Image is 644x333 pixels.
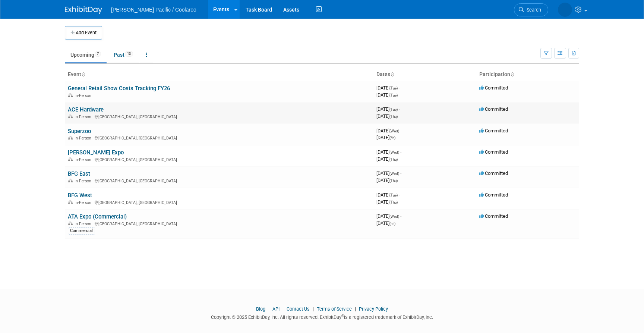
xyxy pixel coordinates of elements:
[272,306,280,312] a: API
[256,306,265,312] a: Blog
[68,213,127,220] a: ATA Expo (Commercial)
[68,114,73,118] img: In-Person Event
[479,213,508,219] span: Committed
[75,222,94,226] span: In-Person
[376,135,395,140] span: [DATE]
[389,129,399,133] span: (Wed)
[68,135,370,141] div: [GEOGRAPHIC_DATA], [GEOGRAPHIC_DATA]
[376,170,401,176] span: [DATE]
[68,222,73,225] img: In-Person Event
[68,128,91,135] a: Superzoo
[400,149,401,155] span: -
[68,93,73,97] img: In-Person Event
[75,114,94,119] span: In-Person
[75,93,94,98] span: In-Person
[75,200,94,205] span: In-Person
[376,113,398,119] span: [DATE]
[389,136,395,140] span: (Fri)
[389,86,398,90] span: (Tue)
[376,192,400,198] span: [DATE]
[476,68,579,81] th: Participation
[68,156,370,162] div: [GEOGRAPHIC_DATA], [GEOGRAPHIC_DATA]
[373,68,476,81] th: Dates
[68,200,73,204] img: In-Person Event
[389,214,399,219] span: (Wed)
[68,149,124,156] a: [PERSON_NAME] Expo
[389,150,399,154] span: (Wed)
[400,213,401,219] span: -
[479,85,508,91] span: Committed
[376,213,401,219] span: [DATE]
[68,179,73,182] img: In-Person Event
[68,170,90,177] a: BFG East
[376,156,398,162] span: [DATE]
[389,193,398,197] span: (Tue)
[81,71,85,77] a: Sort by Event Name
[125,51,133,57] span: 13
[524,7,541,13] span: Search
[68,85,170,92] a: General Retail Show Costs Tracking FY26
[353,306,358,312] span: |
[558,3,572,17] img: Andy Doerr
[341,314,344,318] sup: ®
[376,178,398,183] span: [DATE]
[376,220,395,226] span: [DATE]
[68,199,370,205] div: [GEOGRAPHIC_DATA], [GEOGRAPHIC_DATA]
[359,306,388,312] a: Privacy Policy
[479,106,508,112] span: Committed
[65,26,102,40] button: Add Event
[65,48,107,62] a: Upcoming7
[479,192,508,198] span: Committed
[68,106,104,113] a: ACE Hardware
[68,157,73,161] img: In-Person Event
[479,170,508,176] span: Committed
[510,71,514,77] a: Sort by Participation Type
[68,192,92,199] a: BFG West
[389,179,398,183] span: (Thu)
[65,6,102,14] img: ExhibitDay
[376,199,398,205] span: [DATE]
[281,306,285,312] span: |
[389,93,398,97] span: (Tue)
[68,178,370,183] div: [GEOGRAPHIC_DATA], [GEOGRAPHIC_DATA]
[389,172,399,176] span: (Wed)
[479,128,508,133] span: Committed
[389,200,398,204] span: (Thu)
[400,128,401,133] span: -
[311,306,316,312] span: |
[266,306,271,312] span: |
[514,3,548,16] a: Search
[400,170,401,176] span: -
[399,192,400,198] span: -
[287,306,310,312] a: Contact Us
[95,51,101,57] span: 7
[68,227,95,234] div: Commercial
[399,106,400,112] span: -
[376,106,400,112] span: [DATE]
[390,71,394,77] a: Sort by Start Date
[376,85,400,91] span: [DATE]
[65,68,373,81] th: Event
[75,136,94,141] span: In-Person
[111,7,196,13] span: [PERSON_NAME] Pacific / Coolaroo
[68,113,370,119] div: [GEOGRAPHIC_DATA], [GEOGRAPHIC_DATA]
[389,222,395,226] span: (Fri)
[376,149,401,155] span: [DATE]
[389,107,398,111] span: (Tue)
[376,92,398,98] span: [DATE]
[479,149,508,155] span: Committed
[399,85,400,91] span: -
[317,306,352,312] a: Terms of Service
[376,128,401,133] span: [DATE]
[68,136,73,139] img: In-Person Event
[75,157,94,162] span: In-Person
[75,179,94,183] span: In-Person
[389,114,398,119] span: (Thu)
[108,48,139,62] a: Past13
[389,157,398,161] span: (Thu)
[68,220,370,226] div: [GEOGRAPHIC_DATA], [GEOGRAPHIC_DATA]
